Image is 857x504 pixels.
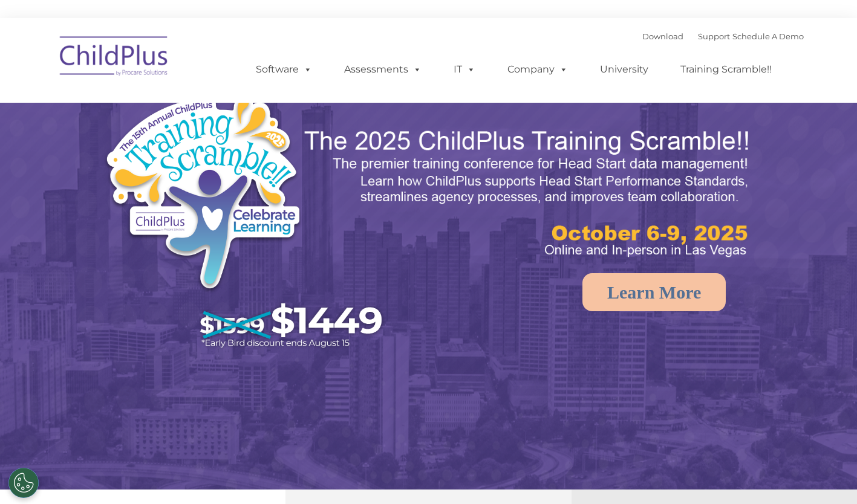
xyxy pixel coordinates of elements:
[8,468,39,498] button: Cookies Settings
[668,57,784,82] a: Training Scramble!!
[588,57,660,82] a: University
[582,273,726,311] a: Learn More
[54,28,175,88] img: ChildPlus by Procare Solutions
[244,57,324,82] a: Software
[642,31,683,41] a: Download
[495,57,580,82] a: Company
[642,31,804,41] font: |
[332,57,434,82] a: Assessments
[698,31,730,41] a: Support
[732,31,804,41] a: Schedule A Demo
[442,57,487,82] a: IT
